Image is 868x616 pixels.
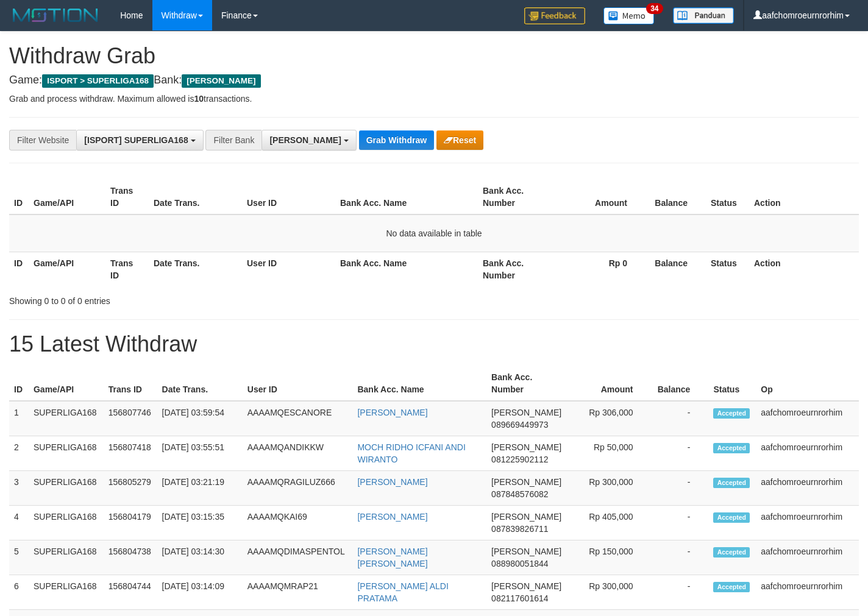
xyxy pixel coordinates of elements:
[491,593,548,603] span: Copy 082117601614 to clipboard
[646,3,663,14] span: 34
[756,401,859,436] td: aafchomroeurnrorhim
[29,366,104,401] th: Game/API
[491,559,548,568] span: Copy 088980051844 to clipboard
[157,401,243,436] td: [DATE] 03:59:54
[555,252,646,286] th: Rp 0
[205,130,261,150] div: Filter Bank
[157,436,243,471] td: [DATE] 03:55:51
[673,7,734,24] img: panduan.png
[182,74,260,88] span: [PERSON_NAME]
[357,477,427,487] a: [PERSON_NAME]
[708,366,756,401] th: Status
[29,252,105,286] th: Game/API
[194,94,204,104] strong: 10
[9,366,29,401] th: ID
[713,547,750,558] span: Accepted
[603,7,655,24] img: Button%20Memo.svg
[104,366,157,401] th: Trans ID
[157,471,243,506] td: [DATE] 03:21:19
[756,575,859,610] td: aafchomroeurnrorhim
[9,44,859,68] h1: Withdraw Grab
[29,436,104,471] td: SUPERLIGA168
[9,214,859,252] td: No data available in table
[652,471,709,506] td: -
[646,180,706,214] th: Balance
[491,512,561,522] span: [PERSON_NAME]
[357,512,427,522] a: [PERSON_NAME]
[157,575,243,610] td: [DATE] 03:14:09
[478,180,555,214] th: Bank Acc. Number
[491,408,561,417] span: [PERSON_NAME]
[104,401,157,436] td: 156807746
[243,540,353,575] td: AAAAMQDIMASPENTOL
[29,180,105,214] th: Game/API
[566,540,651,575] td: Rp 150,000
[491,489,548,499] span: Copy 087848576082 to clipboard
[491,477,561,487] span: [PERSON_NAME]
[352,366,486,401] th: Bank Acc. Name
[9,575,29,610] td: 6
[104,471,157,506] td: 156805279
[243,471,353,506] td: AAAAMQRAGILUZ666
[104,540,157,575] td: 156804738
[243,436,353,471] td: AAAAMQANDIKKW
[652,401,709,436] td: -
[652,366,709,401] th: Balance
[9,74,859,87] h4: Game: Bank:
[359,130,434,150] button: Grab Withdraw
[566,575,651,610] td: Rp 300,000
[706,180,749,214] th: Status
[243,401,353,436] td: AAAAMQESCANORE
[566,436,651,471] td: Rp 50,000
[486,366,566,401] th: Bank Acc. Number
[9,180,29,214] th: ID
[491,581,561,591] span: [PERSON_NAME]
[76,130,203,150] button: [ISPORT] SUPERLIGA168
[566,401,651,436] td: Rp 306,000
[9,401,29,436] td: 1
[713,478,750,488] span: Accepted
[157,366,243,401] th: Date Trans.
[652,436,709,471] td: -
[157,540,243,575] td: [DATE] 03:14:30
[713,408,750,419] span: Accepted
[756,436,859,471] td: aafchomroeurnrorhim
[566,366,651,401] th: Amount
[243,506,353,540] td: AAAAMQKAI69
[335,252,478,286] th: Bank Acc. Name
[357,408,427,417] a: [PERSON_NAME]
[491,455,548,464] span: Copy 081225902112 to clipboard
[42,74,154,88] span: ISPORT > SUPERLIGA168
[756,471,859,506] td: aafchomroeurnrorhim
[335,180,478,214] th: Bank Acc. Name
[652,506,709,540] td: -
[357,547,427,568] a: [PERSON_NAME] [PERSON_NAME]
[149,180,242,214] th: Date Trans.
[29,471,104,506] td: SUPERLIGA168
[478,252,555,286] th: Bank Acc. Number
[269,135,341,145] span: [PERSON_NAME]
[652,540,709,575] td: -
[713,582,750,592] span: Accepted
[9,471,29,506] td: 3
[84,135,188,145] span: [ISPORT] SUPERLIGA168
[491,420,548,430] span: Copy 089669449973 to clipboard
[29,540,104,575] td: SUPERLIGA168
[756,366,859,401] th: Op
[491,442,561,452] span: [PERSON_NAME]
[357,581,448,603] a: [PERSON_NAME] ALDI PRATAMA
[104,436,157,471] td: 156807418
[749,180,859,214] th: Action
[105,252,149,286] th: Trans ID
[149,252,242,286] th: Date Trans.
[566,506,651,540] td: Rp 405,000
[646,252,706,286] th: Balance
[157,506,243,540] td: [DATE] 03:15:35
[9,506,29,540] td: 4
[491,547,561,556] span: [PERSON_NAME]
[566,471,651,506] td: Rp 300,000
[9,252,29,286] th: ID
[243,575,353,610] td: AAAAMQMRAP21
[29,506,104,540] td: SUPERLIGA168
[243,366,353,401] th: User ID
